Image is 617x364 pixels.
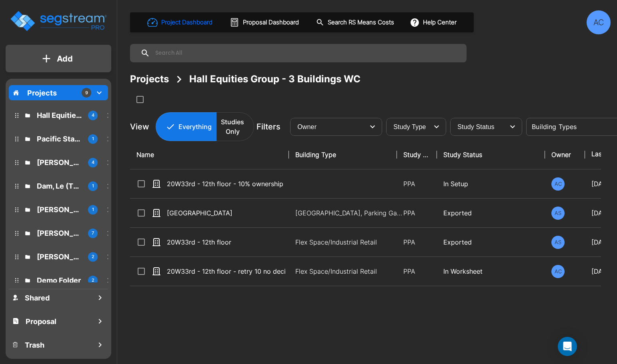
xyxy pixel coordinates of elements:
[92,183,94,189] p: 1
[167,208,286,218] p: [GEOGRAPHIC_DATA]
[92,135,94,142] p: 1
[167,179,286,189] p: 20W33rd - 12th floor - 10% ownership
[443,237,539,247] p: Exported
[26,316,56,327] h1: Proposal
[37,251,82,262] p: MJ Dean
[408,15,460,30] button: Help Center
[457,123,495,130] span: Study Status
[551,207,565,220] div: AS
[37,181,82,191] p: Dam, Le (The Boiling Crab)
[551,177,565,191] div: AC
[443,267,539,276] p: In Worksheet
[37,157,82,168] p: Simmons, Robert
[92,277,94,284] p: 2
[37,228,82,239] p: Melanie Weinrot
[150,44,463,62] input: Search All
[167,237,286,247] p: 20W33rd - 12th floor
[92,112,94,119] p: 4
[295,267,403,276] p: Flex Space/Industrial Retail
[313,15,399,30] button: Search RS Means Costs
[289,140,397,169] th: Building Type
[178,122,212,131] p: Everything
[256,121,280,133] p: Filters
[403,267,431,276] p: PPA
[189,72,361,86] div: Hall Equities Group - 3 Buildings WC
[144,14,217,31] button: Project Dashboard
[403,208,431,218] p: PPA
[132,91,148,107] button: SelectAll
[37,204,82,215] p: Dianne Dougherty
[295,208,403,218] p: [GEOGRAPHIC_DATA], Parking Garage, Commercial Property Site
[443,208,539,218] p: Exported
[587,10,611,34] div: AC
[156,112,254,141] div: Platform
[393,123,426,130] span: Study Type
[27,88,57,98] p: Projects
[156,112,216,141] button: Everything
[85,90,88,96] p: 9
[92,253,94,260] p: 2
[37,275,82,286] p: Demo Folder
[403,179,431,189] p: PPA
[92,159,94,166] p: 4
[130,121,149,133] p: View
[545,140,585,169] th: Owner
[92,230,94,237] p: 7
[297,123,317,130] span: Owner
[25,340,44,350] h1: Trash
[452,115,505,138] div: Select
[130,140,289,169] th: Name
[161,18,212,27] h1: Project Dashboard
[292,115,365,138] div: Select
[25,292,50,303] h1: Shared
[243,18,299,27] h1: Proposal Dashboard
[397,140,437,169] th: Study Type
[92,206,94,213] p: 1
[437,140,545,169] th: Study Status
[130,72,169,86] div: Projects
[551,236,565,249] div: AS
[167,267,286,276] p: 20W33rd - 12th floor - retry 10 no decimal
[57,53,73,65] p: Add
[37,110,82,121] p: Hall Equities Group - 3 Buildings WC
[221,117,244,136] p: Studies Only
[403,237,431,247] p: PPA
[6,47,111,70] button: Add
[216,112,254,141] button: Studies Only
[9,10,107,32] img: Logo
[388,115,429,138] div: Select
[328,18,394,27] h1: Search RS Means Costs
[295,237,403,247] p: Flex Space/Industrial Retail
[551,265,565,278] div: AC
[226,14,303,31] button: Proposal Dashboard
[443,179,539,189] p: In Setup
[37,133,82,144] p: Pacific States Petroleum
[558,337,577,356] div: Open Intercom Messenger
